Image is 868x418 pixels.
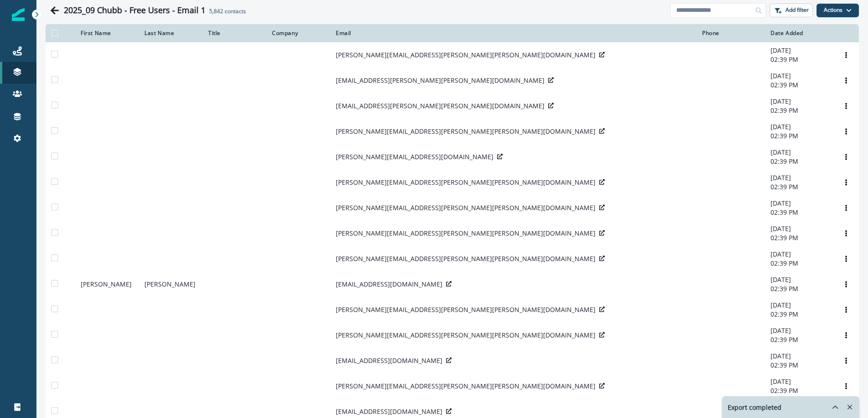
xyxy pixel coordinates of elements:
[839,150,853,164] button: Options
[839,379,853,393] button: Options
[336,280,442,289] p: [EMAIL_ADDRESS][DOMAIN_NAME]
[770,361,828,370] p: 02:39 PM
[839,74,853,87] button: Options
[75,272,139,297] td: [PERSON_NAME]
[770,250,828,259] p: [DATE]
[336,30,691,37] div: Email
[839,354,853,368] button: Options
[336,127,596,136] p: [PERSON_NAME][EMAIL_ADDRESS][PERSON_NAME][PERSON_NAME][DOMAIN_NAME]
[272,30,325,37] div: Company
[336,76,544,85] p: [EMAIL_ADDRESS][PERSON_NAME][PERSON_NAME][DOMAIN_NAME]
[336,254,596,263] p: [PERSON_NAME][EMAIL_ADDRESS][PERSON_NAME][PERSON_NAME][DOMAIN_NAME]
[770,46,828,55] p: [DATE]
[336,101,544,111] p: [EMAIL_ADDRESS][PERSON_NAME][PERSON_NAME][DOMAIN_NAME]
[839,125,853,138] button: Options
[336,407,442,416] p: [EMAIL_ADDRESS][DOMAIN_NAME]
[770,275,828,284] p: [DATE]
[839,48,853,62] button: Options
[139,272,203,297] td: [PERSON_NAME]
[770,259,828,268] p: 02:39 PM
[770,284,828,293] p: 02:39 PM
[839,328,853,342] button: Options
[770,199,828,208] p: [DATE]
[770,157,828,166] p: 02:39 PM
[770,4,813,17] button: Add filter
[770,182,828,191] p: 02:39 PM
[770,71,828,81] p: [DATE]
[839,277,853,291] button: Options
[839,176,853,189] button: Options
[817,4,859,17] button: Actions
[770,81,828,90] p: 02:39 PM
[144,30,197,37] div: Last Name
[770,233,828,242] p: 02:39 PM
[839,303,853,317] button: Options
[839,201,853,215] button: Options
[842,400,857,414] button: Remove-exports
[208,30,261,37] div: Title
[839,99,853,113] button: Options
[770,335,828,344] p: 02:39 PM
[770,30,828,37] div: Date Added
[770,301,828,310] p: [DATE]
[770,131,828,141] p: 02:39 PM
[336,229,596,238] p: [PERSON_NAME][EMAIL_ADDRESS][PERSON_NAME][PERSON_NAME][DOMAIN_NAME]
[770,173,828,182] p: [DATE]
[770,106,828,115] p: 02:39 PM
[81,30,134,37] div: First Name
[12,8,25,21] img: Inflection
[770,352,828,361] p: [DATE]
[770,208,828,217] p: 02:39 PM
[336,382,596,391] p: [PERSON_NAME][EMAIL_ADDRESS][PERSON_NAME][PERSON_NAME][DOMAIN_NAME]
[770,326,828,335] p: [DATE]
[209,7,223,15] span: 5,842
[821,397,839,418] button: hide-exports
[336,356,442,365] p: [EMAIL_ADDRESS][DOMAIN_NAME]
[702,30,760,37] div: Phone
[786,7,809,13] p: Add filter
[839,252,853,266] button: Options
[839,227,853,240] button: Options
[209,8,246,15] h2: contacts
[336,331,596,340] p: [PERSON_NAME][EMAIL_ADDRESS][PERSON_NAME][PERSON_NAME][DOMAIN_NAME]
[336,305,596,314] p: [PERSON_NAME][EMAIL_ADDRESS][PERSON_NAME][PERSON_NAME][DOMAIN_NAME]
[828,400,842,414] button: hide-exports
[770,386,828,395] p: 02:39 PM
[770,122,828,131] p: [DATE]
[770,55,828,64] p: 02:39 PM
[770,148,828,157] p: [DATE]
[728,403,781,412] p: Export completed
[770,224,828,233] p: [DATE]
[770,97,828,106] p: [DATE]
[64,5,205,15] h1: 2025_09 Chubb - Free Users - Email 1
[770,310,828,319] p: 02:39 PM
[336,178,596,187] p: [PERSON_NAME][EMAIL_ADDRESS][PERSON_NAME][PERSON_NAME][DOMAIN_NAME]
[770,377,828,386] p: [DATE]
[336,152,493,161] p: [PERSON_NAME][EMAIL_ADDRESS][DOMAIN_NAME]
[46,1,64,20] button: Go back
[336,50,596,60] p: [PERSON_NAME][EMAIL_ADDRESS][PERSON_NAME][PERSON_NAME][DOMAIN_NAME]
[336,203,596,212] p: [PERSON_NAME][EMAIL_ADDRESS][PERSON_NAME][PERSON_NAME][DOMAIN_NAME]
